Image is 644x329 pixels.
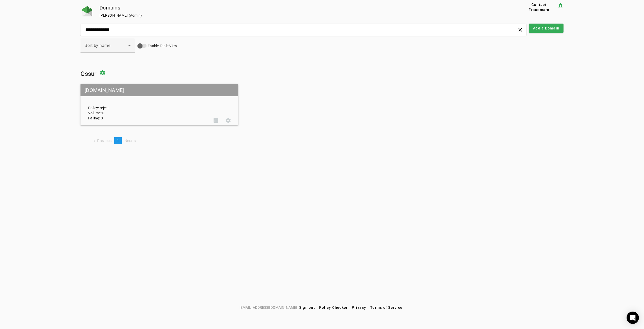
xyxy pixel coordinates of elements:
[297,303,317,312] button: Sign out
[84,89,210,121] div: Policy: reject Volume: 0 Failing: 0
[521,3,557,12] button: Contact Fraudmarc
[529,24,563,33] button: Add a Domain
[85,43,110,48] span: Sort by name
[80,3,563,21] app-page-header: Domains
[82,6,92,16] img: Fraudmarc Logo
[557,3,563,9] mat-icon: notification_important
[319,305,348,310] span: Policy Checker
[117,139,119,143] span: 1
[350,303,368,312] button: Privacy
[239,305,297,310] span: [EMAIL_ADDRESS][DOMAIN_NAME]
[627,312,639,324] div: Open Intercom Messenger
[352,305,366,310] span: Privacy
[147,43,177,48] label: Enable Table View
[533,26,559,31] span: Add a Domain
[299,305,315,310] span: Sign out
[97,139,112,143] span: Previous
[523,2,555,12] span: Contact Fraudmarc
[99,13,504,18] div: [PERSON_NAME] (Admin)
[222,114,234,127] button: Settings
[125,139,132,143] span: Next
[370,305,402,310] span: Terms of Service
[80,84,238,96] mat-grid-tile-header: [DOMAIN_NAME]
[210,114,222,127] button: DMARC Report
[368,303,405,312] button: Terms of Service
[99,5,504,10] div: Domains
[80,137,563,144] nav: Pagination
[317,303,350,312] button: Policy Checker
[80,70,96,77] span: Ossur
